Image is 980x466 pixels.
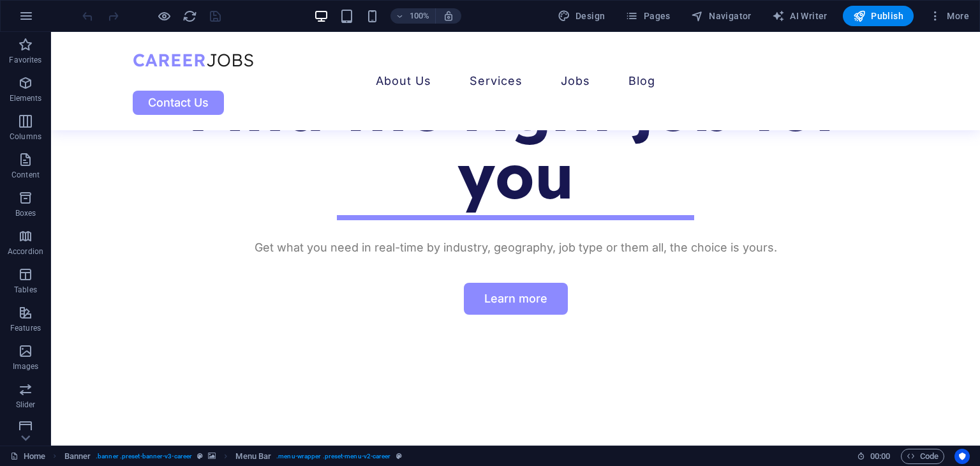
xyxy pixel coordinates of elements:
p: Favorites [9,55,41,65]
a: Click to cancel selection. Double-click to open Pages [10,449,45,464]
button: 100% [390,8,436,24]
p: Slider [16,400,36,410]
span: AI Writer [772,10,828,22]
button: More [924,6,974,26]
button: Publish [843,6,914,26]
button: Code [901,449,944,464]
p: Features [10,323,41,333]
span: . banner .preset-banner-v3-career [96,449,192,464]
button: Design [553,6,611,26]
button: reload [182,8,197,24]
p: Tables [14,285,37,295]
button: Navigator [686,6,757,26]
button: Pages [620,6,675,26]
span: Pages [625,10,670,22]
i: This element is a customizable preset [396,453,402,460]
p: Content [11,170,40,180]
i: This element contains a background [208,453,216,460]
p: Accordion [8,246,43,257]
p: Elements [10,93,42,103]
span: Publish [853,10,903,22]
h6: 100% [410,8,430,24]
span: 00 00 [870,449,890,464]
div: Design (Ctrl+Alt+Y) [553,6,611,26]
nav: breadcrumb [64,449,402,464]
i: On resize automatically adjust zoom level to fit chosen device. [443,10,454,22]
span: : [879,451,881,461]
span: . menu-wrapper .preset-menu-v2-career [276,449,390,464]
span: More [929,10,969,22]
span: Design [558,10,605,22]
button: AI Writer [767,6,833,26]
i: This element is a customizable preset [197,453,203,460]
p: Boxes [15,208,36,218]
button: Click here to leave preview mode and continue editing [156,8,172,24]
p: Images [13,361,39,372]
span: Click to select. Double-click to edit [235,449,271,464]
span: Navigator [691,10,752,22]
h6: Session time [857,449,891,464]
span: Click to select. Double-click to edit [64,449,91,464]
p: Columns [10,132,41,142]
span: Code [907,449,939,464]
button: Usercentrics [954,449,970,464]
